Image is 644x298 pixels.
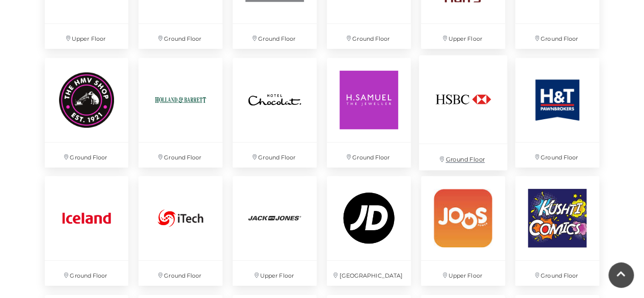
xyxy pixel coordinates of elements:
a: [GEOGRAPHIC_DATA] [322,171,416,291]
a: Ground Floor [40,171,134,291]
p: Ground Floor [515,24,599,49]
a: Upper Floor [228,171,322,291]
a: Ground Floor [510,171,604,291]
a: Ground Floor [40,53,134,173]
p: Ground Floor [233,143,317,168]
p: Ground Floor [515,143,599,168]
p: Ground Floor [233,24,317,49]
a: Ground Floor [510,53,604,173]
p: Ground Floor [45,143,129,168]
p: [GEOGRAPHIC_DATA] [327,261,411,286]
p: Ground Floor [138,261,222,286]
p: Upper Floor [45,24,129,49]
a: Ground Floor [414,50,513,176]
p: Upper Floor [421,261,505,286]
p: Ground Floor [515,261,599,286]
p: Ground Floor [45,261,129,286]
p: Ground Floor [327,24,411,49]
p: Ground Floor [327,143,411,168]
a: Ground Floor [133,171,228,291]
p: Ground Floor [138,24,222,49]
p: Ground Floor [138,143,222,168]
p: Ground Floor [419,144,507,170]
a: Ground Floor [228,53,322,173]
a: Upper Floor [416,171,510,291]
a: Ground Floor [322,53,416,173]
p: Upper Floor [421,24,505,49]
p: Upper Floor [233,261,317,286]
a: Ground Floor [133,53,228,173]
